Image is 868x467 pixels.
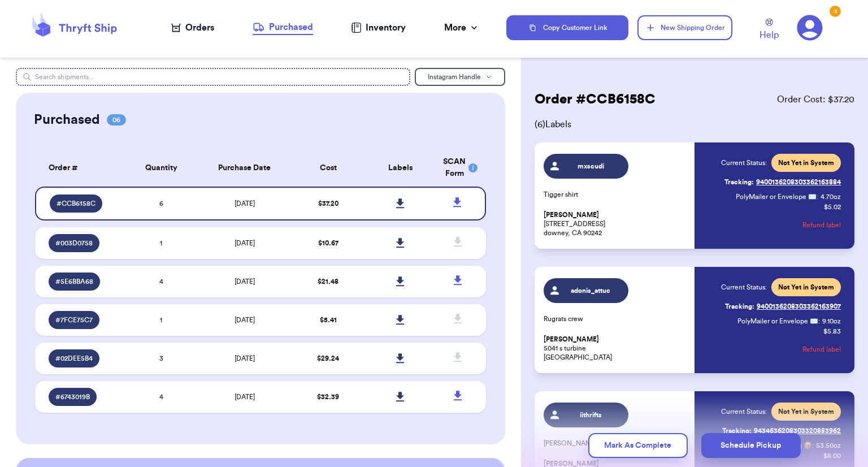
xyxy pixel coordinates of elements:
span: [DATE] [235,355,255,362]
div: More [444,21,480,34]
span: $ 37.20 [318,200,338,207]
span: [PERSON_NAME] [544,211,599,219]
span: # 02DEE5B4 [55,354,93,363]
p: $ 5.83 [823,327,841,336]
span: # 7FCE75C7 [55,315,93,325]
span: Instagram Handle [428,73,481,80]
div: Purchased [253,20,313,34]
span: [DATE] [235,278,255,285]
span: iithrifts [564,410,618,420]
span: : [818,317,820,326]
span: $ 32.39 [317,394,339,400]
span: 9.10 oz [822,317,841,326]
span: 1 [160,317,162,323]
p: 5041 s turbine [GEOGRAPHIC_DATA] [544,335,688,362]
span: [DATE] [235,317,255,323]
p: Tigger shirt [544,190,688,199]
button: Refund label [802,337,841,362]
a: Orders [171,21,214,34]
span: adonis_attuc [564,286,618,295]
p: $ 5.02 [824,202,841,211]
span: mxscudi [564,162,618,171]
span: Tracking: [725,302,754,311]
th: Labels [364,149,436,187]
span: # 5E6BBA68 [55,277,93,286]
a: Tracking:9400136208303362163907 [725,297,841,315]
span: $ 10.67 [318,240,338,247]
span: # 6743019B [55,392,90,401]
h2: Order # CCB6158C [535,90,656,109]
span: ( 6 ) Labels [535,118,854,131]
button: Mark As Complete [588,433,688,458]
span: # 003D0758 [55,239,93,248]
p: [STREET_ADDRESS] downey, CA 90242 [544,210,688,237]
button: Copy Customer Link [506,15,628,40]
span: Help [759,28,779,42]
span: 06 [107,114,126,126]
span: $ 5.41 [320,317,337,323]
span: [PERSON_NAME] [544,335,599,344]
th: Purchase Date [197,149,292,187]
button: Schedule Pickup [701,433,801,458]
th: Quantity [125,149,197,187]
span: Not Yet in System [778,158,834,167]
span: Tracking: [724,178,754,187]
span: 6 [159,200,163,207]
div: 3 [830,6,841,17]
span: Current Status: [721,407,767,416]
span: Not Yet in System [778,407,834,416]
span: # CCB6158C [57,199,96,208]
span: [DATE] [235,394,255,400]
button: Instagram Handle [415,68,505,86]
span: Order Cost: $ 37.20 [777,93,854,106]
a: Help [759,19,779,42]
span: 4 [159,394,163,400]
a: Purchased [253,20,313,35]
button: New Shipping Order [637,15,732,40]
span: Current Status: [721,158,767,167]
span: 1 [160,240,162,247]
a: 3 [797,15,823,41]
span: PolyMailer or Envelope ✉️ [737,318,818,325]
span: $ 29.24 [317,355,339,362]
span: [DATE] [235,200,255,207]
span: : [817,192,818,201]
a: Inventory [351,21,406,34]
span: 4.70 oz [821,192,841,201]
h2: Purchased [34,111,100,129]
th: Order # [35,149,125,187]
span: Not Yet in System [778,283,834,292]
span: $ 21.48 [318,278,338,285]
div: SCAN Form [443,156,472,180]
span: Current Status: [721,283,767,292]
span: PolyMailer or Envelope ✉️ [736,193,817,200]
th: Cost [292,149,364,187]
p: Rugrats crew [544,314,688,323]
span: 4 [159,278,163,285]
a: Tracking:9400136208303362163884 [724,173,841,191]
span: [DATE] [235,240,255,247]
input: Search shipments... [16,68,410,86]
button: Refund label [802,213,841,237]
a: Tracking:9434636208303320883962 [722,422,841,440]
span: 3 [159,355,163,362]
